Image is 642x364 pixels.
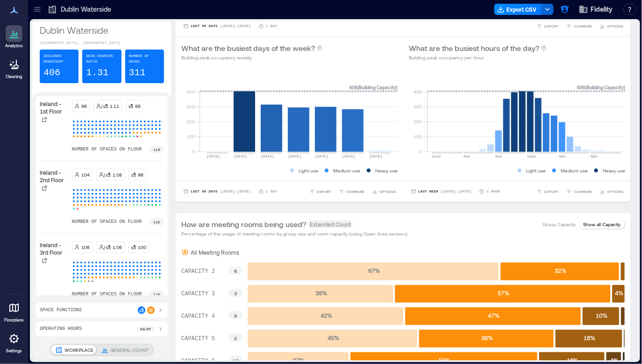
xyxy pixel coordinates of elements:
[82,171,90,178] p: 104
[82,243,90,251] p: 106
[315,290,327,296] text: 39 %
[2,22,26,51] a: Analytics
[307,187,333,196] button: EXPORT
[414,89,422,95] tspan: 400
[110,102,120,110] p: 1.11
[596,312,608,319] text: 10 %
[498,290,509,296] text: 57 %
[4,317,24,323] p: Floorplans
[535,21,561,31] button: EXPORT
[181,219,306,230] p: How are meeting rooms being used?
[368,267,380,274] text: 67 %
[439,357,450,364] text: 50 %
[409,54,547,61] p: Building peak occupancy per Hour
[379,189,396,194] span: OPTIONS
[414,104,422,109] tspan: 300
[64,346,93,354] p: WORKPLACE
[181,268,215,275] text: CAPACITY 2
[317,189,331,194] span: EXPORT
[535,187,561,196] button: EXPORT
[138,243,147,251] p: 100
[542,221,576,228] p: Group Capacity
[574,189,592,194] span: COMPARE
[186,104,195,109] tspan: 300
[299,167,318,174] p: Light use
[591,154,598,158] text: 8pm
[544,189,559,194] span: EXPORT
[3,328,25,357] a: Settings
[153,292,160,297] p: 126
[564,21,594,31] button: COMPARE
[136,102,141,110] p: 88
[414,134,422,139] tspan: 100
[5,43,23,49] p: Analytics
[192,149,195,154] tspan: 0
[544,23,559,29] span: EXPORT
[414,119,422,124] tspan: 200
[288,154,301,158] text: [DATE]
[409,187,473,196] button: Last Week |[DATE]-[DATE]
[104,171,106,178] p: /
[308,221,353,228] span: Extended Count
[342,154,356,158] text: [DATE]
[186,134,195,139] tspan: 100
[2,53,26,82] a: Cleaning
[186,89,195,95] tspan: 400
[481,335,493,341] text: 36 %
[140,326,151,332] p: 9a - 5p
[181,43,315,54] p: What are the busiest days of the week?
[261,154,274,158] text: [DATE]
[6,74,22,79] p: Cleaning
[40,40,164,46] p: [GEOGRAPHIC_DATA], [GEOGRAPHIC_DATA]
[186,119,195,124] tspan: 200
[113,171,122,178] p: 1.08
[526,167,546,174] p: Light use
[72,218,142,226] p: number of spaces on floor
[607,23,623,29] span: OPTIONS
[527,154,536,158] text: 12pm
[333,167,360,174] p: Medium use
[603,167,625,174] p: Heavy use
[40,307,82,314] p: Space Functions
[181,291,215,297] text: CAPACITY 3
[113,243,122,251] p: 1.06
[293,357,305,364] text: 27 %
[315,154,328,158] text: [DATE]
[40,241,68,256] p: Ireland - 3rd Floor
[40,169,68,184] p: Ireland - 2nd Floor
[207,154,220,158] text: [DATE]
[43,53,75,64] p: Assigned Headcount
[181,335,215,342] text: CAPACITY 5
[40,100,68,115] p: Ireland - 1st Floor
[266,189,277,194] p: 1 Day
[104,243,106,251] p: /
[153,219,160,225] p: 122
[615,290,624,296] text: 4 %
[191,249,239,256] p: All Meeting Rooms
[72,146,142,153] p: number of spaces on floor
[583,221,621,228] p: Show all Capacity
[43,66,60,79] p: 406
[40,23,164,36] p: Dublin Waterside
[181,187,253,196] button: Last 90 Days |[DATE]-[DATE]
[72,291,142,298] p: number of spaces on floor
[494,4,542,15] button: Export CSV
[153,147,160,152] p: 115
[129,66,146,79] p: 311
[337,187,366,196] button: COMPARE
[488,312,500,319] text: 47 %
[370,187,398,196] button: OPTIONS
[559,154,566,158] text: 4pm
[598,21,625,31] button: OPTIONS
[82,102,87,110] p: 98
[598,187,625,196] button: OPTIONS
[321,312,332,319] text: 42 %
[346,189,364,194] span: COMPARE
[129,53,160,64] p: Number of Desks
[110,346,149,354] p: GENERAL COUNT
[564,187,594,196] button: COMPARE
[561,167,588,174] p: Medium use
[495,154,502,158] text: 8am
[432,154,441,158] text: 12am
[6,348,22,354] p: Settings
